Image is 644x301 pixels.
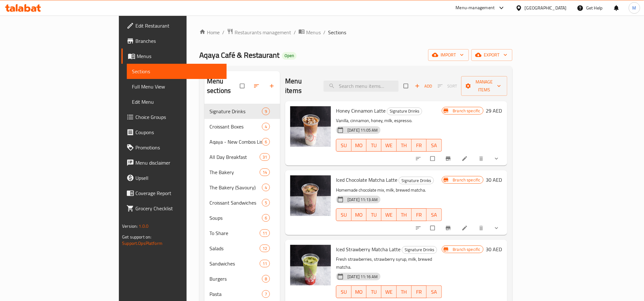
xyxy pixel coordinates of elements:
span: Version: [122,222,138,230]
span: TU [369,141,379,150]
button: FR [412,139,427,152]
p: Vanilla, cinnamon, honey, milk, espresso. [336,117,442,125]
button: show more [490,152,505,166]
span: Sections [328,29,346,36]
button: FR [412,285,427,298]
span: TH [399,141,409,150]
a: Choice Groups [121,109,226,125]
span: 6 [262,215,270,221]
a: Menus [298,28,321,36]
div: Soups6 [204,210,280,226]
h6: 30 AED [486,175,502,184]
button: SU [336,208,351,221]
div: To Share11 [204,226,280,241]
span: Aqaya Café & Restaurant [199,48,279,62]
span: SU [339,210,349,219]
img: Iced Strawberry Matcha Latte [290,245,331,285]
a: Support.OpsPlatform [122,239,162,247]
span: [DATE] 11:13 AM [345,197,380,203]
span: Upsell [135,174,221,182]
a: Promotions [121,140,226,155]
button: sort-choices [411,152,427,166]
button: SU [336,285,351,298]
a: Edit Restaurant [121,18,226,33]
div: The Bakery (Savoury) [209,184,262,191]
button: Branch-specific-item [441,221,456,235]
span: Signature Drinks [402,246,437,253]
a: Upsell [121,170,226,186]
a: Branches [121,33,226,49]
span: Iced Strawberry Matcha Latte [336,245,401,254]
div: Croissant Sandwiches5 [204,195,280,210]
div: items [262,108,270,115]
h2: Menu items [285,76,316,95]
div: items [262,275,270,283]
div: Signature Drinks [402,246,437,254]
span: The Bakery [209,168,260,176]
button: FR [412,208,427,221]
span: 31 [260,154,270,160]
span: Croissant Sandwiches [209,199,262,206]
button: show more [490,221,505,235]
div: Signature Drinks [209,108,262,115]
span: Add item [413,81,434,91]
span: Promotions [135,144,221,151]
div: Pasta [209,290,262,298]
img: Iced Chocolate Matcha Latte [290,175,331,216]
span: MO [354,210,364,219]
li: / [323,29,325,36]
span: Signature Drinks [387,108,422,115]
h6: 29 AED [486,106,502,115]
div: All Day Breakfast [209,153,260,161]
button: import [428,49,469,61]
a: Edit menu item [462,225,469,231]
a: Menu disclaimer [121,155,226,170]
button: TU [367,139,381,152]
button: MO [352,208,367,221]
div: Burgers8 [204,271,280,286]
span: Full Menu View [132,83,221,90]
span: Sandwiches [209,260,260,267]
button: Add [413,81,434,91]
div: The Bakery (Savoury)4 [204,180,280,195]
p: Fresh strawberries, strawberry syrup, milk, brewed matcha. [336,255,442,271]
span: SA [429,210,439,219]
span: Branch specific [450,108,483,114]
span: Select section [400,80,413,92]
span: [DATE] 11:16 AM [345,274,380,280]
span: Grocery Checklist [135,205,221,212]
a: Edit Menu [127,94,226,109]
span: [DATE] 11:05 AM [345,127,380,133]
span: TU [369,210,379,219]
input: search [324,81,399,92]
span: 6 [262,139,270,145]
span: 14 [260,169,270,175]
span: M [633,4,636,11]
span: Select all sections [236,80,250,92]
span: import [433,51,464,59]
span: Croissant Boxes [209,123,262,130]
button: Branch-specific-item [441,152,456,166]
div: Croissant Boxes4 [204,119,280,134]
div: Soups [209,214,262,222]
span: export [476,51,507,59]
div: items [262,184,270,191]
button: WE [381,208,396,221]
button: MO [352,285,367,298]
a: Full Menu View [127,79,226,94]
svg: Show Choices [493,225,500,231]
button: SA [427,139,442,152]
a: Edit menu item [462,155,469,162]
span: TH [399,210,409,219]
span: Restaurants management [235,29,291,36]
div: All Day Breakfast31 [204,149,280,165]
div: items [260,229,270,237]
span: Sort sections [250,79,265,93]
div: items [262,290,270,298]
span: Signature Drinks [399,177,434,184]
button: delete [474,221,490,235]
div: To Share [209,229,260,237]
span: Menus [306,29,321,36]
div: Signature Drinks [399,177,434,184]
div: items [260,168,270,176]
